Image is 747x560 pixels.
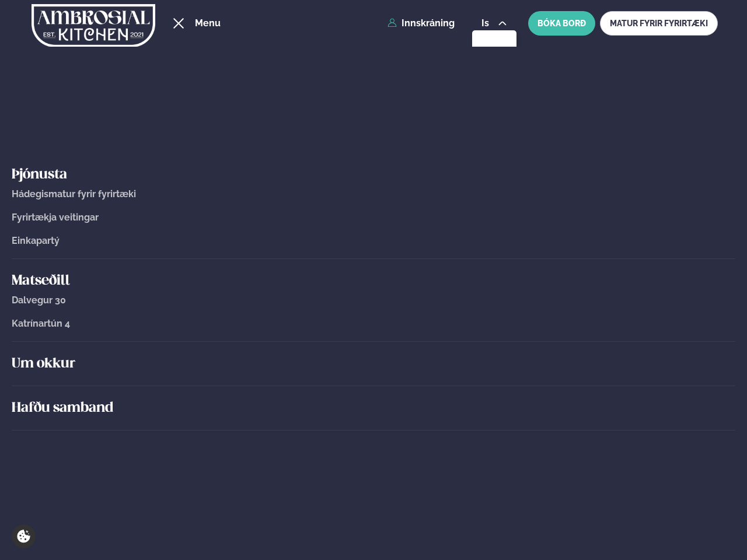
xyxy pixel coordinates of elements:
span: Fyrirtækja veitingar [12,212,99,223]
a: Matseðill [12,272,735,290]
button: is [472,19,516,28]
span: Hádegismatur fyrir fyrirtæki [12,188,136,199]
button: BÓKA BORÐ [528,11,595,36]
a: Cookie settings [12,524,36,548]
a: Hádegismatur fyrir fyrirtæki [12,189,735,199]
a: Hafðu samband [12,399,735,418]
span: Einkapartý [12,235,60,246]
span: is [481,19,493,28]
span: Dalvegur 30 [12,295,66,306]
a: Innskráning [388,18,455,29]
a: Dalvegur 30 [12,295,735,306]
a: MATUR FYRIR FYRIRTÆKI [600,11,718,36]
a: Katrínartún 4 [12,318,735,329]
a: Þjónusta [12,166,735,184]
span: Katrínartún 4 [12,318,70,329]
button: hamburger [172,16,186,30]
a: Fyrirtækja veitingar [12,212,735,223]
a: Einkapartý [12,236,735,246]
a: Um okkur [12,355,735,373]
img: logo [32,2,155,50]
